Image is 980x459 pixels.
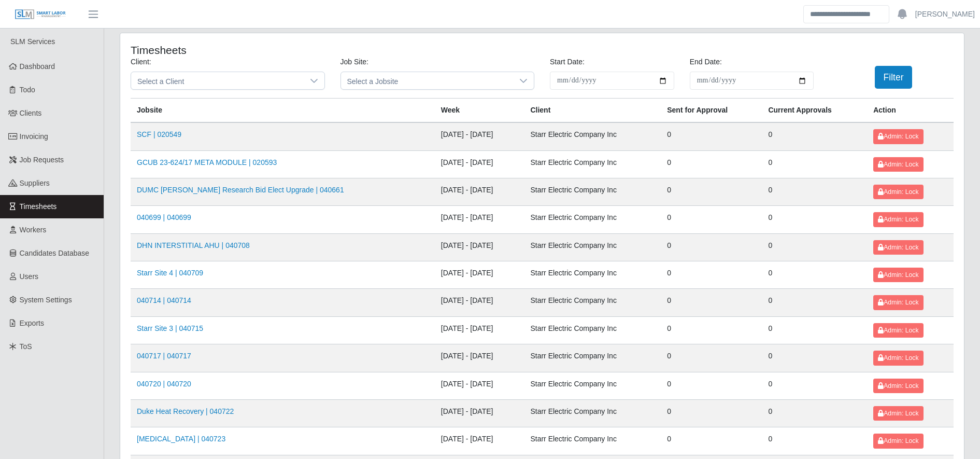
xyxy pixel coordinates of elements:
button: Filter [875,66,913,89]
th: Week [435,99,524,123]
a: Duke Heat Recovery | 040722 [137,407,234,415]
span: Admin: Lock [878,299,918,306]
td: 0 [762,399,867,427]
span: Admin: Lock [878,437,918,444]
td: [DATE] - [DATE] [435,372,524,399]
span: SLM Services [10,37,55,46]
td: 0 [661,427,762,455]
td: Starr Electric Company Inc [524,261,661,289]
td: Starr Electric Company Inc [524,344,661,372]
td: 0 [661,261,762,289]
button: Admin: Lock [873,351,923,365]
td: [DATE] - [DATE] [435,261,524,289]
th: Sent for Approval [661,99,762,123]
td: Starr Electric Company Inc [524,372,661,399]
th: Action [867,99,954,123]
td: 0 [661,289,762,316]
th: Current Approvals [762,99,867,123]
a: 040699 | 040699 [137,213,191,221]
td: Starr Electric Company Inc [524,289,661,316]
td: 0 [762,289,867,316]
a: 040717 | 040717 [137,352,191,360]
a: DUMC [PERSON_NAME] Research Bid Elect Upgrade | 040661 [137,186,344,194]
a: Starr Site 4 | 040709 [137,269,203,277]
span: Dashboard [20,62,55,71]
a: 040720 | 040720 [137,380,191,388]
td: 0 [661,150,762,178]
span: Exports [20,319,44,327]
h4: Timesheets [131,44,464,57]
span: Users [20,272,39,281]
td: Starr Electric Company Inc [524,316,661,344]
td: [DATE] - [DATE] [435,427,524,455]
td: Starr Electric Company Inc [524,427,661,455]
a: DHN INTERSTITIAL AHU | 040708 [137,241,250,249]
a: 040714 | 040714 [137,296,191,304]
span: Admin: Lock [878,161,918,168]
td: [DATE] - [DATE] [435,122,524,150]
td: Starr Electric Company Inc [524,206,661,233]
td: [DATE] - [DATE] [435,233,524,261]
button: Admin: Lock [873,406,923,421]
span: Job Requests [20,156,64,164]
td: 0 [661,316,762,344]
button: Admin: Lock [873,157,923,172]
span: ToS [20,342,32,351]
span: Admin: Lock [878,410,918,417]
th: Client [524,99,661,123]
td: 0 [661,372,762,399]
button: Admin: Lock [873,240,923,255]
span: Admin: Lock [878,188,918,196]
label: Client: [131,57,151,67]
span: Admin: Lock [878,354,918,361]
button: Admin: Lock [873,212,923,227]
label: Start Date: [550,57,585,67]
span: Todo [20,86,35,94]
span: Candidates Database [20,249,90,257]
td: Starr Electric Company Inc [524,178,661,205]
td: Starr Electric Company Inc [524,399,661,427]
td: 0 [762,122,867,150]
td: 0 [762,427,867,455]
td: 0 [661,399,762,427]
button: Admin: Lock [873,434,923,448]
td: 0 [762,178,867,205]
td: Starr Electric Company Inc [524,122,661,150]
span: System Settings [20,296,72,304]
td: 0 [661,344,762,372]
span: Admin: Lock [878,244,918,251]
a: SCF | 020549 [137,130,181,138]
td: Starr Electric Company Inc [524,233,661,261]
button: Admin: Lock [873,268,923,282]
td: 0 [661,122,762,150]
td: 0 [661,206,762,233]
label: End Date: [690,57,722,67]
a: [MEDICAL_DATA] | 040723 [137,435,225,443]
td: 0 [762,344,867,372]
a: GCUB 23-624/17 META MODULE | 020593 [137,158,277,166]
label: Job Site: [340,57,368,67]
td: [DATE] - [DATE] [435,316,524,344]
input: Search [803,5,889,23]
td: [DATE] - [DATE] [435,206,524,233]
button: Admin: Lock [873,379,923,393]
td: [DATE] - [DATE] [435,150,524,178]
span: Admin: Lock [878,216,918,223]
a: Starr Site 3 | 040715 [137,324,203,332]
td: [DATE] - [DATE] [435,178,524,205]
th: Jobsite [131,99,435,123]
span: Clients [20,109,42,117]
td: Starr Electric Company Inc [524,150,661,178]
a: [PERSON_NAME] [915,9,975,20]
button: Admin: Lock [873,129,923,144]
span: Suppliers [20,179,50,187]
td: 0 [762,150,867,178]
span: Admin: Lock [878,382,918,390]
td: 0 [762,233,867,261]
span: Admin: Lock [878,327,918,334]
td: 0 [762,261,867,289]
td: 0 [762,316,867,344]
span: Select a Client [131,72,304,89]
span: Workers [20,226,47,234]
td: 0 [762,372,867,399]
